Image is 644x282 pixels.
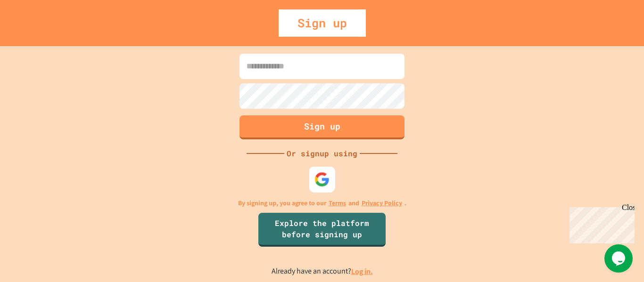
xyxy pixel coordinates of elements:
p: Already have an account? [272,266,373,277]
button: Sign up [239,115,405,139]
a: Explore the platform before signing up [258,213,386,247]
a: Terms [329,198,346,208]
iframe: chat widget [604,244,635,273]
img: google-icon.svg [314,171,330,187]
div: Sign up [279,9,366,37]
p: By signing up, you agree to our and . [238,198,406,208]
div: Chat with us now!Close [4,4,65,60]
a: Privacy Policy [362,198,402,208]
a: Log in. [351,266,373,276]
iframe: chat widget [566,203,635,243]
div: Or signup using [284,148,360,159]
